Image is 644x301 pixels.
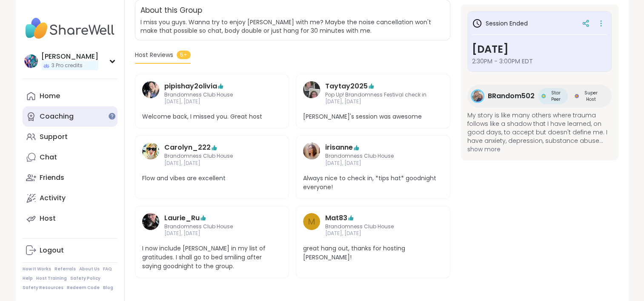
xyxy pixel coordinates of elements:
span: [PERSON_NAME]'s session was awesome [303,112,443,121]
span: 5+ [177,51,191,59]
a: Activity [23,188,117,208]
span: Always nice to check in, *tips hat* goodnight everyone! [303,174,443,192]
img: Taytay2025 [303,81,320,98]
a: irisanne [303,142,320,167]
a: Safety Resources [23,285,63,291]
span: [DATE], [DATE] [164,98,260,105]
a: Laurie_Ru [142,213,159,238]
span: Pop Up! Brandomness Festival check in [325,91,426,99]
span: Star Peer [547,90,564,102]
a: About Us [79,266,100,272]
span: Super Host [581,90,601,102]
span: show more [467,145,612,153]
a: Carolyn_222 [164,142,211,153]
img: irisanne [303,142,320,159]
a: pipishay2olivia [142,81,159,106]
div: Activity [40,193,66,203]
a: M [303,213,320,238]
span: [DATE], [DATE] [164,230,260,237]
span: M [308,215,315,228]
a: FAQ [103,266,112,272]
h3: [DATE] [472,42,607,57]
a: Safety Policy [70,275,100,281]
a: pipishay2olivia [164,81,217,91]
a: BRandom502BRandom502Star PeerStar PeerSuper HostSuper Host [467,85,612,108]
a: Support [23,127,117,147]
a: Carolyn_222 [142,142,159,167]
span: Brandomness Club House [164,91,260,99]
span: [DATE], [DATE] [164,160,260,167]
div: Host [40,214,56,223]
img: Carolyn_222 [142,142,159,159]
img: Star Peer [541,94,546,98]
span: Brandomness Club House [325,153,421,160]
img: Laurie_Ru [142,213,159,230]
div: Chat [40,153,57,162]
img: hollyjanicki [24,54,38,68]
span: Brandomness Club House [325,223,421,230]
div: Support [40,132,68,142]
a: Host [23,208,117,229]
a: Chat [23,147,117,168]
h3: Session Ended [472,18,528,28]
span: [DATE], [DATE] [325,98,426,105]
span: 3 Pro credits [52,62,83,69]
a: irisanne [325,142,353,153]
iframe: Spotlight [109,113,115,119]
a: Laurie_Ru [164,213,200,223]
span: Host Reviews [135,51,173,60]
span: [DATE], [DATE] [325,230,421,237]
a: Logout [23,240,117,261]
a: Taytay2025 [303,81,320,106]
img: pipishay2olivia [142,81,159,98]
a: Referrals [54,266,76,272]
span: My story is like many others where trauma follows like a shadow that I have learned, on good days... [467,111,612,145]
a: Mat83 [325,213,347,223]
a: How It Works [23,266,51,272]
a: Host Training [36,275,67,281]
span: [DATE], [DATE] [325,160,421,167]
a: Home [23,86,117,106]
div: [PERSON_NAME] [41,52,98,61]
a: Friends [23,168,117,188]
span: Brandomness Club House [164,223,260,230]
h2: About this Group [140,5,202,16]
div: Coaching [40,112,74,121]
img: Super Host [575,94,579,98]
span: great hang out, thanks for hosting [PERSON_NAME]! [303,244,443,262]
span: BRandom502 [488,91,535,101]
div: Friends [40,173,64,182]
span: I now include [PERSON_NAME] in my list of gratitudes. I shall go to bed smiling after saying good... [142,244,282,271]
span: 2:30PM - 3:00PM EDT [472,57,607,65]
span: Brandomness Club House [164,153,260,160]
div: Logout [40,246,64,255]
a: Help [23,275,33,281]
a: Taytay2025 [325,81,368,91]
a: Redeem Code [67,285,100,291]
a: Blog [103,285,113,291]
div: Home [40,91,60,101]
img: BRandom502 [472,91,483,102]
span: I miss you guys. Wanna try to enjoy [PERSON_NAME] with me? Maybe the noise cancellation won't mak... [140,18,431,35]
span: Flow and vibes are excellent [142,174,282,183]
img: ShareWell Nav Logo [23,14,117,43]
span: Welcome back, I missed you. Great host [142,112,282,121]
a: Coaching [23,106,117,127]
